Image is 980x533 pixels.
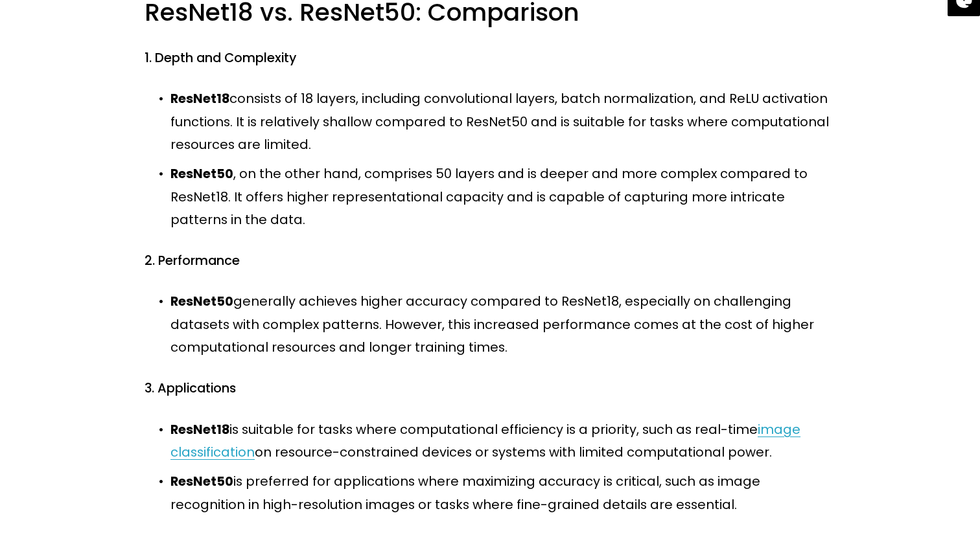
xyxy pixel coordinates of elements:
[170,470,835,516] p: is preferred for applications where maximizing accuracy is critical, such as image recognition in...
[145,49,835,67] h4: 1. Depth and Complexity
[170,472,233,490] strong: ResNet50
[170,87,835,156] p: consists of 18 layers, including convolutional layers, batch normalization, and ReLU activation f...
[170,164,233,183] strong: ResNet50
[170,418,835,464] p: is suitable for tasks where computational efficiency is a priority, such as real-time on resource...
[145,380,835,397] h4: 3. Applications
[170,290,835,359] p: generally achieves higher accuracy compared to ResNet18, especially on challenging datasets with ...
[170,292,233,310] strong: ResNet50
[170,89,229,108] strong: ResNet18
[145,252,835,269] h4: 2. Performance
[170,163,835,231] p: , on the other hand, comprises 50 layers and is deeper and more complex compared to ResNet18. It ...
[170,420,229,438] strong: ResNet18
